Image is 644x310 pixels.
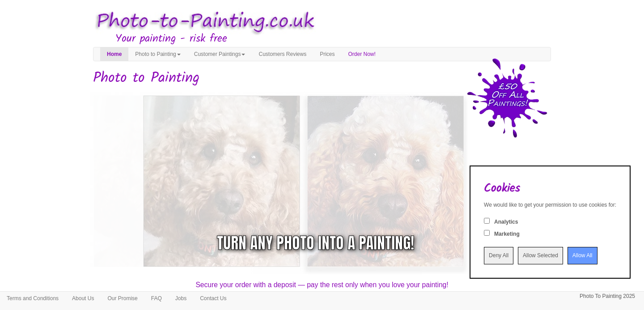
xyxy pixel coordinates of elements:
[86,88,422,274] img: Oil painting of a dog
[193,292,233,305] a: Contact Us
[169,292,193,305] a: Jobs
[313,47,341,61] a: Prices
[342,47,382,61] a: Order Now!
[568,247,597,264] input: Allow All
[128,47,187,61] a: Photo to Painting
[136,88,471,274] img: monty-small.jpg
[484,201,616,209] div: We would like to get your permission to use cookies for:
[252,47,313,61] a: Customers Reviews
[115,33,551,45] h3: Your painting - risk free
[580,292,635,301] p: Photo To Painting 2025
[93,70,551,86] h1: Photo to Painting
[484,182,616,195] h2: Cookies
[65,292,101,305] a: About Us
[494,218,518,226] label: Analytics
[518,247,563,264] input: Allow Selected
[187,47,252,61] a: Customer Paintings
[484,247,513,264] input: Deny All
[89,4,318,39] img: Photo to Painting
[494,230,520,238] label: Marketing
[217,232,414,255] div: Turn any photo into a painting!
[101,292,144,305] a: Our Promise
[467,58,547,138] img: 50 pound price drop
[144,292,169,305] a: FAQ
[100,47,128,61] a: Home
